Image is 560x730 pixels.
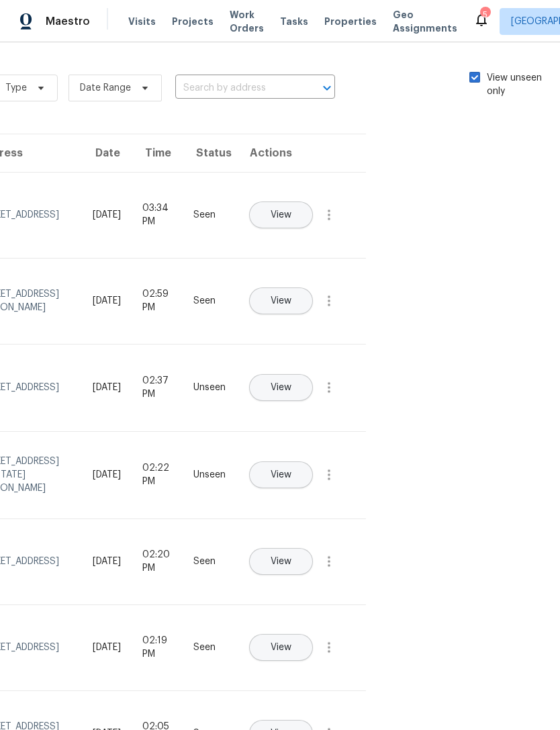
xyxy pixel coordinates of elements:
div: [DATE] [93,468,121,482]
input: Search by address [175,78,297,99]
div: [DATE] [93,641,121,654]
button: View [249,548,313,575]
div: 5 [480,8,489,21]
button: View [249,634,313,661]
th: Actions [236,134,366,172]
span: Type [5,81,27,95]
button: View [249,461,313,488]
span: Visits [128,15,156,28]
button: Open [318,79,336,97]
span: View [271,383,291,393]
div: 02:59 PM [142,287,172,314]
th: Time [132,134,183,172]
span: Properties [324,15,377,28]
div: Unseen [193,468,226,482]
div: Seen [193,641,226,654]
div: 02:37 PM [142,374,172,401]
button: View [249,374,313,401]
div: Seen [193,294,226,308]
span: Tasks [280,17,308,26]
span: View [271,643,291,653]
div: 02:20 PM [142,548,172,575]
div: 02:19 PM [142,634,172,661]
th: Date [82,134,132,172]
span: Projects [172,15,214,28]
span: View [271,210,291,220]
div: 02:22 PM [142,461,172,488]
th: Status [183,134,236,172]
div: 03:34 PM [142,201,172,228]
span: View [271,296,291,306]
span: Date Range [80,81,131,95]
div: [DATE] [93,555,121,568]
span: Work Orders [230,8,264,35]
span: Maestro [46,15,90,28]
div: Unseen [193,381,226,394]
div: [DATE] [93,294,121,308]
div: Seen [193,555,226,568]
button: View [249,201,313,228]
div: [DATE] [93,381,121,394]
button: View [249,287,313,314]
span: View [271,470,291,480]
span: View [271,557,291,567]
div: Seen [193,208,226,222]
div: [DATE] [93,208,121,222]
span: Geo Assignments [393,8,457,35]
